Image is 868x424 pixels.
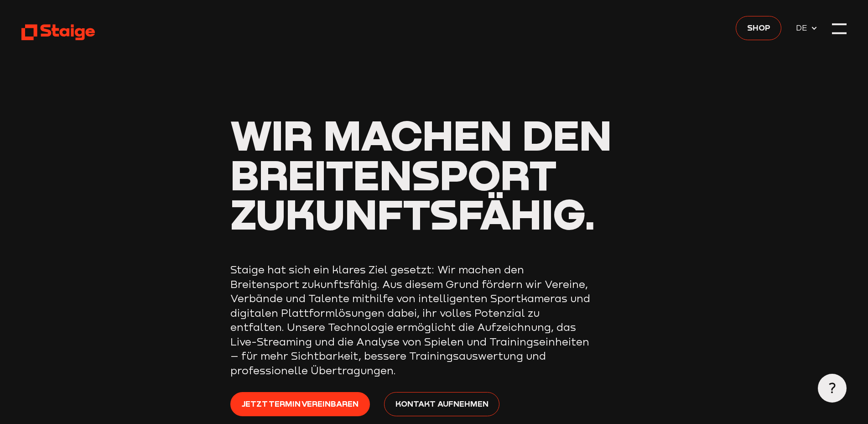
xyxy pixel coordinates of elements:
a: Shop [736,16,781,40]
span: Wir machen den Breitensport zukunftsfähig. [230,110,612,239]
a: Kontakt aufnehmen [384,392,499,416]
p: Staige hat sich ein klares Ziel gesetzt: Wir machen den Breitensport zukunftsfähig. Aus diesem Gr... [230,262,595,377]
a: Jetzt Termin vereinbaren [230,392,369,416]
span: DE [796,21,811,34]
span: Shop [747,21,770,34]
span: Kontakt aufnehmen [395,397,489,410]
span: Jetzt Termin vereinbaren [242,397,359,410]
